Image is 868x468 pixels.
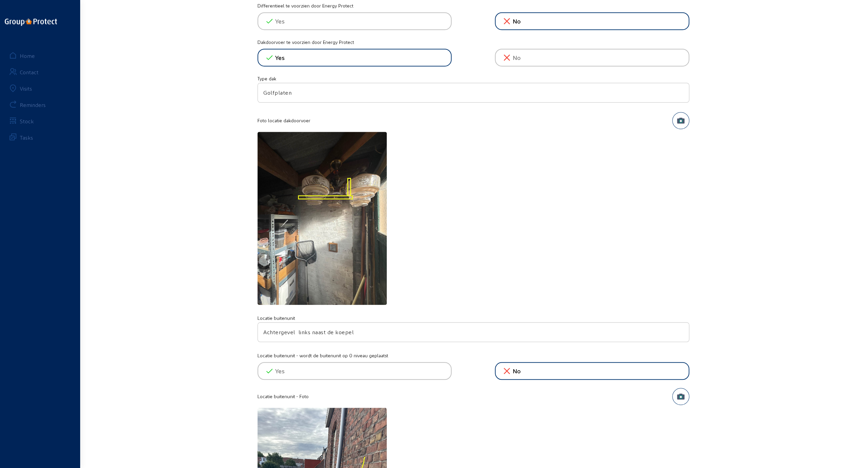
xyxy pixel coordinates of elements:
[20,134,33,141] div: Tasks
[258,352,689,362] mat-label: Locatie buitenunit - wordt de buitenunit op 0 niveau geplaatst
[4,129,76,145] a: Tasks
[20,85,32,92] div: Visits
[20,69,39,75] div: Contact
[4,64,76,80] a: Contact
[258,315,295,321] mat-label: Locatie buitenunit
[275,53,284,62] span: Yes
[4,80,76,96] a: Visits
[20,118,34,124] div: Stock
[258,38,689,49] mat-label: Dakdoorvoer te voorzien door Energy Protect
[258,2,689,12] mat-label: Differentieel te voorzien door Energy Protect
[5,18,57,26] img: logo-oneline.png
[275,16,284,26] span: Yes
[513,53,521,62] span: No
[275,366,284,376] span: Yes
[258,76,276,81] mat-label: Type dak
[513,16,521,26] span: No
[4,47,76,64] a: Home
[4,96,76,113] a: Reminders
[258,132,387,305] img: 7e010d56-2a75-9069-a160-84ec0011e5b9.jpeg
[20,52,35,59] div: Home
[4,113,76,129] a: Stock
[20,102,46,108] div: Reminders
[513,366,521,376] span: No
[258,118,310,123] mat-label: Foto locatie dakdoorvoer
[258,393,309,399] mat-label: Locatie buitenunit - Foto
